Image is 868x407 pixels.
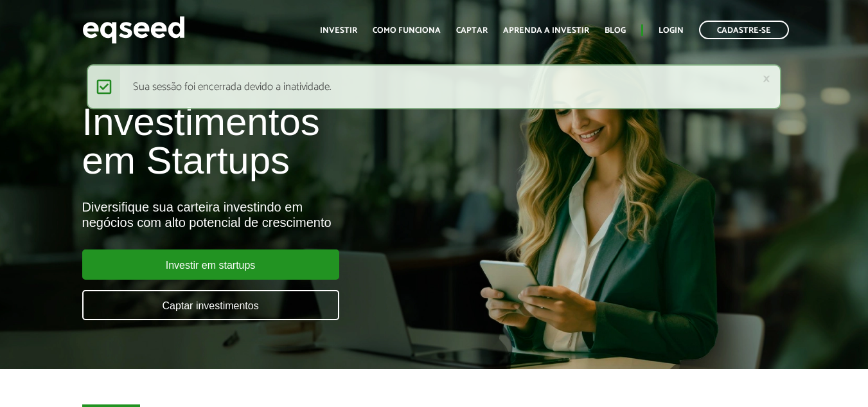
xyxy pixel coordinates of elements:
img: EqSeed [82,13,185,47]
div: Diversifique sua carteira investindo em negócios com alto potencial de crescimento [82,199,497,230]
a: Captar [456,26,488,35]
a: Investir [320,26,357,35]
div: Sua sessão foi encerrada devido a inatividade. [87,64,781,109]
a: Blog [605,26,626,35]
a: × [763,72,770,86]
h1: Investimentos em Startups [82,103,497,180]
a: Captar investimentos [82,290,339,320]
a: Login [659,26,684,35]
a: Como funciona [373,26,441,35]
a: Aprenda a investir [503,26,589,35]
a: Investir em startups [82,249,339,280]
a: Cadastre-se [699,21,789,39]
